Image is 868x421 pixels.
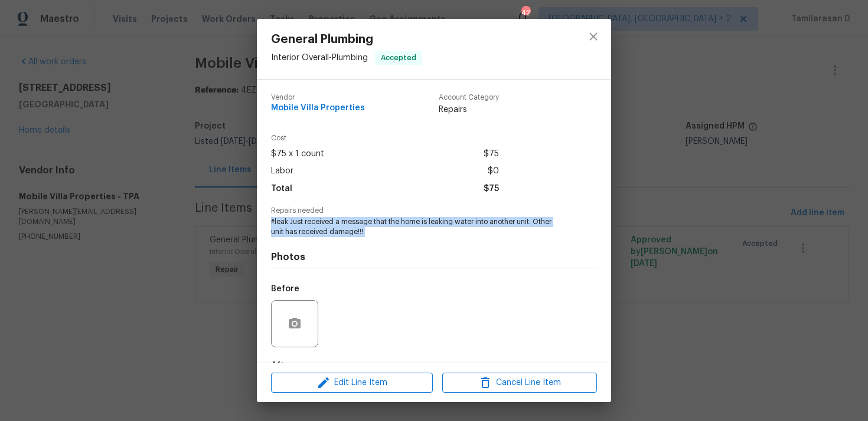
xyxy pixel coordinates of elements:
[271,134,499,142] span: Cost
[488,163,499,180] span: $0
[579,22,608,51] button: close
[271,361,293,370] h5: After
[376,52,421,64] span: Accepted
[442,373,597,393] button: Cancel Line Item
[271,251,597,263] h4: Photos
[439,94,499,101] span: Account Category
[271,373,433,393] button: Edit Line Item
[271,163,293,180] span: Labor
[271,94,365,101] span: Vendor
[271,285,299,293] h5: Before
[271,207,597,215] span: Repairs needed
[271,33,422,46] span: General Plumbing
[271,54,368,62] span: Interior Overall - Plumbing
[271,217,564,237] span: #leak Just received a message that the home is leaking water into another unit. Other unit has re...
[271,146,324,163] span: $75 x 1 count
[446,376,593,390] span: Cancel Line Item
[484,146,499,163] span: $75
[271,180,292,198] span: Total
[439,104,499,116] span: Repairs
[275,376,429,390] span: Edit Line Item
[521,7,530,19] div: 42
[484,180,499,198] span: $75
[271,104,365,113] span: Mobile Villa Properties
